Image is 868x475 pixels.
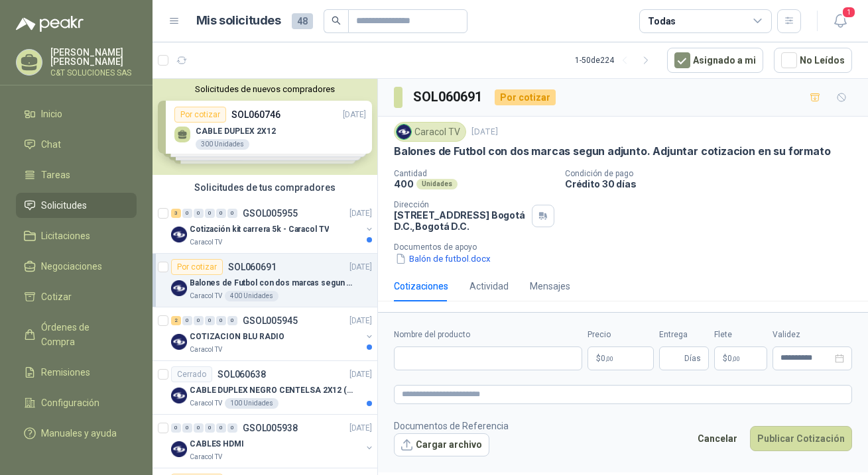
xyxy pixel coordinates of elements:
[243,316,298,325] p: GSOL005945
[416,179,458,189] div: Unidades
[190,277,355,290] p: Balones de Futbol con dos marcas segun adjunto. Adjuntar cotizacion en su formato
[171,227,187,242] img: Company Logo
[16,360,137,385] a: Remisiones
[171,316,181,325] div: 2
[228,262,277,272] p: SOL060691
[190,384,355,397] p: CABLE DUPLEX NEGRO CENTELSA 2X12 (COLOR NEGRO)
[171,280,187,296] img: Company Logo
[171,420,375,462] a: 0 0 0 0 0 0 GSOL005938[DATE] Company LogoCABLES HDMICaracol TV
[750,426,852,451] button: Publicar Cotización
[292,13,313,29] span: 48
[841,6,856,19] span: 1
[349,207,372,220] p: [DATE]
[659,329,709,341] label: Entrega
[349,422,372,435] p: [DATE]
[667,48,763,73] button: Asignado a mi
[194,209,204,218] div: 0
[41,426,117,441] span: Manuales y ayuda
[171,441,187,457] img: Company Logo
[171,205,375,248] a: 3 0 0 0 0 0 GSOL005955[DATE] Company LogoCotización kit carrera 5k - Caracol TVCaracol TV
[225,291,279,301] div: 400 Unidades
[16,254,137,279] a: Negociaciones
[495,89,556,105] div: Por cotizar
[41,107,62,121] span: Inicio
[648,14,676,28] div: Todas
[227,423,237,433] div: 0
[205,423,215,433] div: 0
[565,178,863,189] p: Crédito 30 días
[394,242,863,252] p: Documentos de apoyo
[349,368,372,381] p: [DATE]
[41,396,99,410] span: Configuración
[471,126,498,138] p: [DATE]
[394,329,582,341] label: Nombre del producto
[394,144,830,158] p: Balones de Futbol con dos marcas segun adjunto. Adjuntar cotizacion en su formato
[714,329,767,341] label: Flete
[16,315,137,354] a: Órdenes de Compra
[190,398,222,409] p: Caracol TV
[605,355,613,362] span: ,00
[50,69,137,77] p: C&T SOLUCIONES SAS
[182,423,192,433] div: 0
[575,50,656,71] div: 1 - 50 de 224
[394,279,448,293] div: Cotizaciones
[50,48,137,66] p: [PERSON_NAME] [PERSON_NAME]
[16,16,84,32] img: Logo peakr
[16,284,137,309] a: Cotizar
[394,252,492,266] button: Balón de futbol.docx
[16,390,137,415] a: Configuración
[190,344,222,355] p: Caracol TV
[41,198,87,213] span: Solicitudes
[216,316,226,325] div: 0
[16,101,137,127] a: Inicio
[41,365,90,380] span: Remisiones
[394,178,414,189] p: 400
[349,315,372,327] p: [DATE]
[530,279,570,293] div: Mensajes
[16,223,137,248] a: Licitaciones
[828,9,852,33] button: 1
[588,346,654,370] p: $0,00
[190,331,284,343] p: COTIZACION BLU RADIO
[588,329,654,341] label: Precio
[216,209,226,218] div: 0
[394,169,554,178] p: Cantidad
[565,169,863,178] p: Condición de pago
[243,209,298,218] p: GSOL005955
[190,291,222,301] p: Caracol TV
[171,259,223,275] div: Por cotizar
[16,132,137,157] a: Chat
[394,122,466,142] div: Caracol TV
[714,346,767,370] p: $ 0,00
[194,423,204,433] div: 0
[601,354,613,362] span: 0
[727,354,740,362] span: 0
[196,11,281,30] h1: Mis solicitudes
[16,162,137,187] a: Tareas
[217,370,266,379] p: SOL060638
[227,316,237,325] div: 0
[684,347,701,370] span: Días
[41,168,70,182] span: Tareas
[394,433,489,457] button: Cargar archivo
[190,452,222,462] p: Caracol TV
[190,438,244,450] p: CABLES HDMI
[227,209,237,218] div: 0
[153,254,377,307] a: Por cotizarSOL060691[DATE] Company LogoBalones de Futbol con dos marcas segun adjunto. Adjuntar c...
[190,237,222,248] p: Caracol TV
[16,421,137,446] a: Manuales y ayuda
[194,316,204,325] div: 0
[171,313,375,355] a: 2 0 0 0 0 0 GSOL005945[DATE] Company LogoCOTIZACION BLU RADIOCaracol TV
[205,209,215,218] div: 0
[171,334,187,350] img: Company Logo
[182,316,192,325] div: 0
[469,279,509,293] div: Actividad
[158,84,372,94] button: Solicitudes de nuevos compradores
[171,423,181,433] div: 0
[774,48,852,73] button: No Leídos
[773,329,852,341] label: Validez
[216,423,226,433] div: 0
[723,354,727,362] span: $
[41,290,72,304] span: Cotizar
[732,355,740,362] span: ,00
